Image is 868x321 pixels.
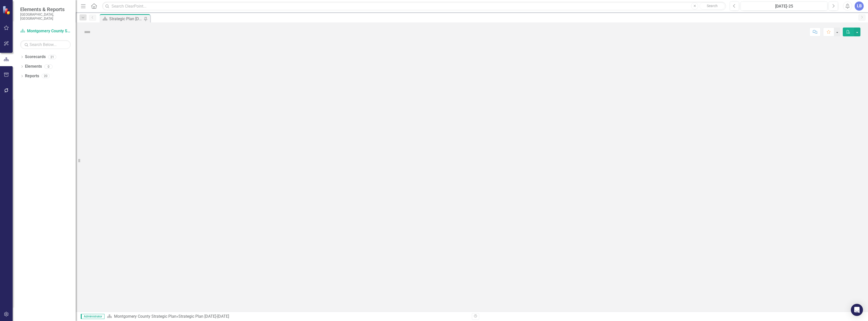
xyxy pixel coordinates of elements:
span: Elements & Reports [20,6,71,12]
a: Montgomery County Strategic Plan [20,28,71,34]
div: [DATE]-25 [742,3,826,9]
a: Montgomery County Strategic Plan [114,314,176,319]
button: LB [855,2,864,11]
span: Administrator [81,314,104,319]
div: 20 [42,74,50,78]
a: Elements [25,64,42,69]
div: Strategic Plan [DATE]-[DATE] [178,314,229,319]
small: [GEOGRAPHIC_DATA], [GEOGRAPHIC_DATA] [20,12,71,21]
button: Search [699,3,725,10]
img: ClearPoint Strategy [3,6,11,15]
div: 21 [48,55,56,59]
img: Not Defined [83,28,91,36]
button: [DATE]-25 [741,2,827,11]
div: » [107,314,468,319]
a: Reports [25,73,39,79]
input: Search Below... [20,40,71,49]
div: Strategic Plan [DATE]-[DATE] [109,16,143,22]
span: Search [707,4,718,8]
a: Scorecards [25,54,46,60]
div: Open Intercom Messenger [851,304,863,316]
input: Search ClearPoint... [102,2,726,11]
div: 0 [44,64,52,69]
